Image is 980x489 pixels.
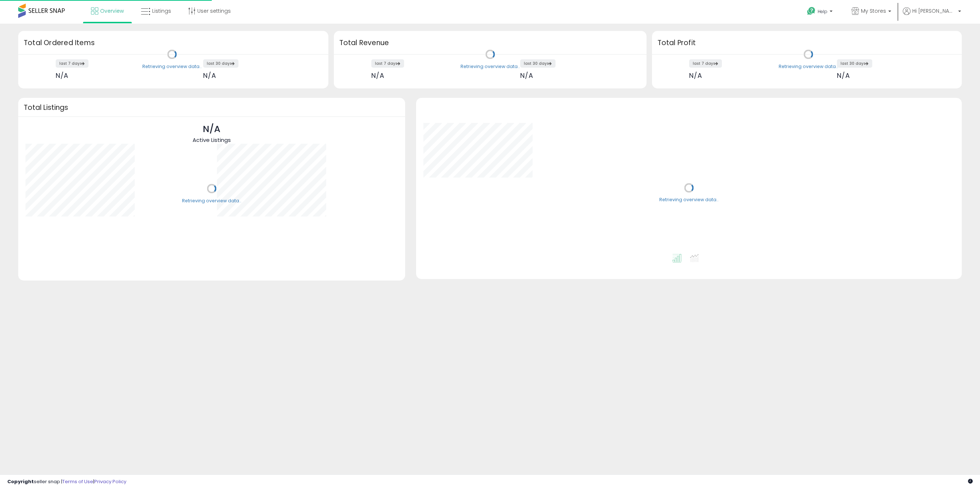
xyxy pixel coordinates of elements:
[152,7,171,15] span: Listings
[801,1,840,24] a: Help
[861,7,886,15] span: My Stores
[461,63,520,70] div: Retrieving overview data..
[659,197,719,203] div: Retrieving overview data..
[903,7,961,24] a: Hi [PERSON_NAME]
[818,8,827,15] span: Help
[779,63,838,70] div: Retrieving overview data..
[912,7,956,15] span: Hi [PERSON_NAME]
[182,198,241,204] div: Retrieving overview data..
[142,63,202,70] div: Retrieving overview data..
[100,7,124,15] span: Overview
[807,7,816,16] i: Get Help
